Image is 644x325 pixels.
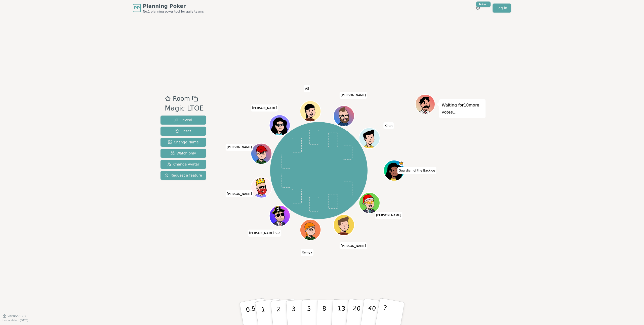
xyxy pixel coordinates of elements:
span: Click to change your name [251,104,278,112]
button: Version0.9.2 [3,314,26,318]
span: Click to change your name [383,122,394,129]
span: Click to change your name [375,212,403,219]
span: Version 0.9.2 [8,314,26,318]
span: Click to change your name [225,144,253,151]
button: Add as favourite [165,94,171,103]
span: Request a feature [165,173,202,178]
span: Click to change your name [225,190,253,197]
a: PPPlanning PokerNo.1 planning poker tool for agile teams [133,3,204,14]
button: Change Avatar [160,160,206,169]
span: Planning Poker [143,3,204,10]
span: Change Name [168,140,199,145]
a: Log in [493,4,511,13]
span: Reset [175,129,191,134]
span: Click to change your name [340,242,367,249]
span: Watch only [171,151,196,156]
span: Click to change your name [304,85,310,92]
span: Room [173,94,190,103]
button: Change Name [160,138,206,147]
span: Guardian of the Backlog is the host [398,161,404,166]
div: New! [476,2,491,7]
span: No.1 planning poker tool for agile teams [143,10,204,14]
span: Click to change your name [397,167,436,174]
button: Reset [160,127,206,136]
span: Click to change your name [340,92,367,99]
button: Reveal [160,116,206,125]
span: (you) [274,232,280,235]
button: New! [473,4,482,13]
span: Reveal [174,118,192,123]
span: Click to change your name [301,249,314,256]
button: Watch only [160,149,206,158]
p: Waiting for 10 more votes... [442,102,483,116]
span: Last updated: [DATE] [3,319,28,322]
div: Magic LTOE [165,103,204,114]
span: PP [134,5,140,11]
span: Change Avatar [167,162,199,167]
button: Request a feature [160,171,206,180]
button: Click to change your avatar [270,206,289,226]
span: Click to change your name [248,230,281,237]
